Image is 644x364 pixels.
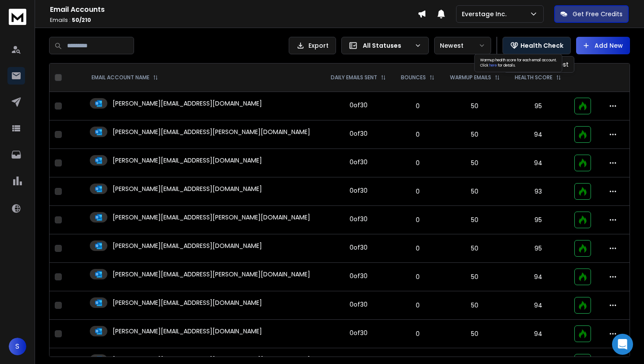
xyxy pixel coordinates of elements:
p: WARMUP EMAILS [450,74,491,81]
p: [PERSON_NAME][EMAIL_ADDRESS][DOMAIN_NAME] [113,156,262,165]
button: Add New [576,37,630,54]
p: Get Free Credits [573,10,623,18]
td: 50 [442,120,507,149]
p: 0 [399,187,437,196]
p: [PERSON_NAME][EMAIL_ADDRESS][PERSON_NAME][DOMAIN_NAME] [113,270,310,279]
img: logo [9,9,26,25]
span: Warmup health score for each email account. Click for details. [480,58,557,68]
p: [PERSON_NAME][EMAIL_ADDRESS][DOMAIN_NAME] [113,241,262,250]
p: [PERSON_NAME][EMAIL_ADDRESS][DOMAIN_NAME] [113,99,262,108]
div: EMAIL ACCOUNT NAME [92,74,158,81]
td: 94 [507,291,569,320]
p: [PERSON_NAME][EMAIL_ADDRESS][DOMAIN_NAME] [113,298,262,307]
a: here [489,63,497,68]
p: [PERSON_NAME][EMAIL_ADDRESS][PERSON_NAME][DOMAIN_NAME] [113,355,310,364]
p: 0 [399,130,437,139]
td: 95 [507,92,569,120]
td: 50 [442,206,507,234]
td: 94 [507,320,569,348]
button: S [9,338,26,355]
td: 50 [442,320,507,348]
p: [PERSON_NAME][EMAIL_ADDRESS][PERSON_NAME][DOMAIN_NAME] [113,127,310,136]
p: 0 [399,102,437,110]
div: 0 of 30 [350,215,368,223]
p: All Statuses [363,41,411,50]
td: 93 [507,177,569,206]
div: 0 of 30 [350,101,368,110]
p: [PERSON_NAME][EMAIL_ADDRESS][DOMAIN_NAME] [113,184,262,193]
p: [PERSON_NAME][EMAIL_ADDRESS][PERSON_NAME][DOMAIN_NAME] [113,213,310,222]
div: 0 of 30 [350,329,368,337]
p: 0 [399,272,437,281]
div: Open Intercom Messenger [612,334,633,355]
div: 0 of 30 [350,272,368,280]
p: 0 [399,159,437,167]
td: 50 [442,149,507,177]
td: 94 [507,120,569,149]
p: 0 [399,216,437,224]
span: 50 / 210 [72,16,91,24]
p: 0 [399,301,437,310]
p: Health Check [520,41,563,50]
p: Emails : [50,17,418,24]
button: Newest [434,37,491,54]
p: HEALTH SCORE [515,74,552,81]
td: 95 [507,206,569,234]
div: 0 of 30 [350,129,368,138]
p: 0 [399,329,437,338]
div: 0 of 30 [350,300,368,309]
p: DAILY EMAILS SENT [331,74,377,81]
td: 50 [442,177,507,206]
div: 0 of 30 [350,186,368,195]
p: [PERSON_NAME][EMAIL_ADDRESS][DOMAIN_NAME] [113,327,262,336]
td: 50 [442,291,507,320]
p: Everstage Inc. [462,10,510,18]
td: 50 [442,263,507,291]
td: 95 [507,234,569,263]
button: Export [289,37,336,54]
button: Get Free Credits [554,5,629,23]
td: 50 [442,92,507,120]
p: 0 [399,244,437,253]
p: BOUNCES [401,74,426,81]
div: 0 of 30 [350,158,368,166]
td: 50 [442,234,507,263]
h1: Email Accounts [50,4,418,15]
div: 0 of 30 [350,243,368,252]
button: Health Check [502,37,571,54]
td: 94 [507,149,569,177]
td: 94 [507,263,569,291]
